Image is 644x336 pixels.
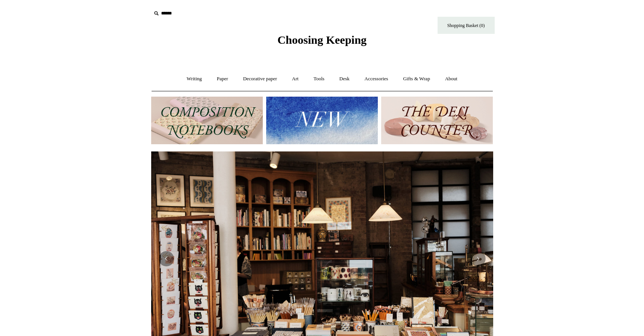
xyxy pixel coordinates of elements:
a: Choosing Keeping [277,40,366,45]
button: Previous [159,251,174,266]
button: Next [470,251,486,266]
img: 202302 Composition ledgers.jpg__PID:69722ee6-fa44-49dd-a067-31375e5d54ec [151,97,263,144]
a: Accessories [358,69,395,89]
a: Writing [180,69,209,89]
img: The Deli Counter [381,97,493,144]
a: Decorative paper [236,69,284,89]
img: New.jpg__PID:f73bdf93-380a-4a35-bcfe-7823039498e1 [266,97,378,144]
a: Gifts & Wrap [396,69,437,89]
span: Choosing Keeping [277,33,366,46]
a: Tools [307,69,331,89]
a: Shopping Basket (0) [438,17,495,34]
a: Art [285,69,305,89]
a: Desk [332,69,356,89]
a: Paper [210,69,235,89]
a: About [438,69,464,89]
